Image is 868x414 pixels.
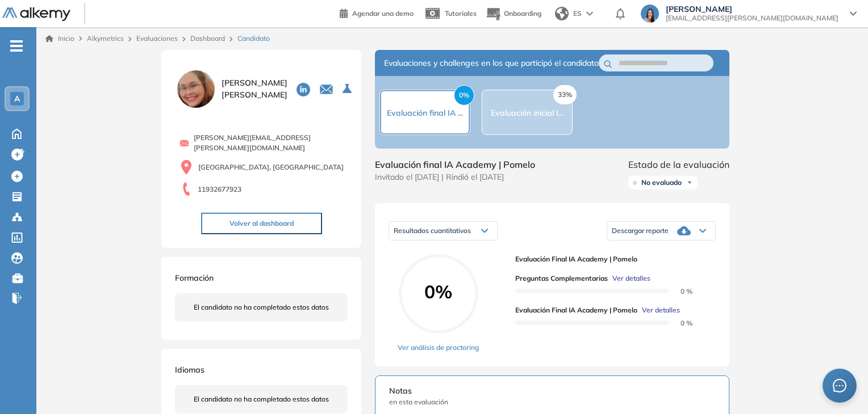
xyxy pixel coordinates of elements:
[45,33,74,44] a: Inicio
[642,305,680,315] span: Ver detalles
[222,77,287,101] span: [PERSON_NAME] [PERSON_NAME]
[338,79,358,99] button: Seleccione la evaluación activa
[194,394,329,404] span: El candidato no ha completado estos datos
[666,14,838,23] span: [EMAIL_ADDRESS][PERSON_NAME][DOMAIN_NAME]
[201,213,322,234] button: Volver al dashboard
[387,108,463,118] span: Evaluación final IA ...
[612,226,669,235] span: Descargar reporte
[641,178,682,187] span: No evaluado
[175,365,205,375] span: Idiomas
[504,9,541,18] span: Onboarding
[198,184,241,195] span: 11932677923
[486,2,541,26] button: Onboarding
[667,287,692,295] span: 0 %
[352,9,414,18] span: Agendar una demo
[586,11,593,16] img: arrow
[194,302,329,312] span: El candidato no ha completado estos datos
[389,385,715,397] span: Notas
[14,94,20,103] span: A
[136,34,178,43] a: Evaluaciones
[175,68,217,110] img: PROFILE_MENU_LOGO_USER
[340,6,414,19] a: Agendar una demo
[832,378,847,393] span: message
[491,108,564,118] span: Evaluación inicial I...
[394,226,471,235] span: Resultados cuantitativos
[553,85,577,104] span: 33%
[637,305,680,315] button: Ver detalles
[612,273,650,284] span: Ver detalles
[384,57,599,69] span: Evaluaciones y challenges en los que participó el candidato
[375,171,535,183] span: Invitado el [DATE] | Rindió el [DATE]
[445,9,477,18] span: Tutoriales
[608,273,650,284] button: Ver detalles
[87,34,124,43] span: Alkymetrics
[237,33,270,44] span: Candidato
[175,273,214,283] span: Formación
[666,5,838,14] span: [PERSON_NAME]
[573,9,582,19] span: ES
[198,162,344,172] span: [GEOGRAPHIC_DATA], [GEOGRAPHIC_DATA]
[515,305,637,315] span: Evaluación final IA Academy | Pomelo
[399,282,478,301] span: 0%
[2,7,70,22] img: Logo
[190,34,225,43] a: Dashboard
[515,254,707,264] span: Evaluación final IA Academy | Pomelo
[686,179,693,186] img: Ícono de flecha
[375,158,535,171] span: Evaluación final IA Academy | Pomelo
[194,133,348,153] span: [PERSON_NAME][EMAIL_ADDRESS][PERSON_NAME][DOMAIN_NAME]
[398,343,479,353] a: Ver análisis de proctoring
[555,7,569,20] img: world
[515,273,608,284] span: Preguntas complementarias
[10,45,23,47] i: -
[389,397,715,407] span: en esta evaluación
[628,158,729,171] span: Estado de la evaluación
[454,85,474,105] span: 0%
[667,319,692,327] span: 0 %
